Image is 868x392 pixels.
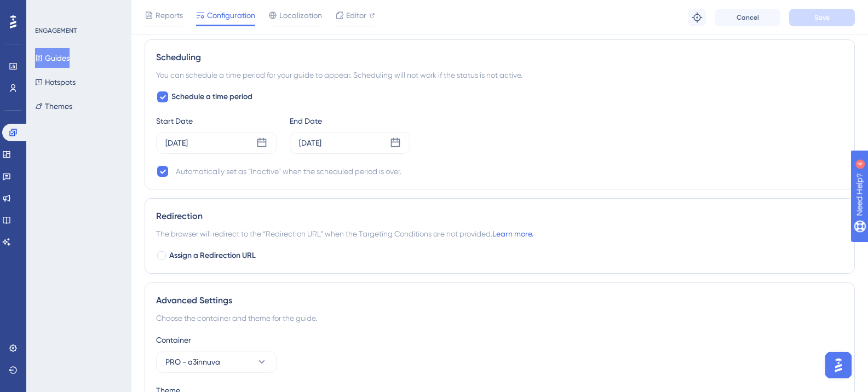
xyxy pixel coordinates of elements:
[207,9,255,22] span: Configuration
[737,13,759,22] span: Cancel
[156,114,277,128] div: Start Date
[346,9,366,22] span: Editor
[822,349,855,382] iframe: UserGuiding AI Assistant Launcher
[715,9,780,26] button: Cancel
[299,136,321,149] div: [DATE]
[176,165,401,178] div: Automatically set as “Inactive” when the scheduled period is over.
[169,249,256,262] span: Assign a Redirection URL
[814,13,830,22] span: Save
[156,51,843,64] div: Scheduling
[35,26,77,35] div: ENGAGEMENT
[156,312,843,325] div: Choose the container and theme for the guide.
[35,48,70,68] button: Guides
[156,227,533,240] span: The browser will redirect to the “Redirection URL” when the Targeting Conditions are not provided.
[279,9,322,22] span: Localization
[789,9,855,26] button: Save
[35,96,72,116] button: Themes
[156,68,843,82] div: You can schedule a time period for your guide to appear. Scheduling will not work if the status i...
[156,294,843,307] div: Advanced Settings
[156,333,843,347] div: Container
[492,229,533,238] a: Learn more.
[171,90,252,103] span: Schedule a time period
[26,3,68,16] span: Need Help?
[156,351,277,373] button: PRO - a3innuva
[165,136,188,149] div: [DATE]
[165,355,220,368] span: PRO - a3innuva
[156,210,843,223] div: Redirection
[290,114,410,128] div: End Date
[156,9,183,22] span: Reports
[35,72,76,92] button: Hotspots
[76,5,79,14] div: 4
